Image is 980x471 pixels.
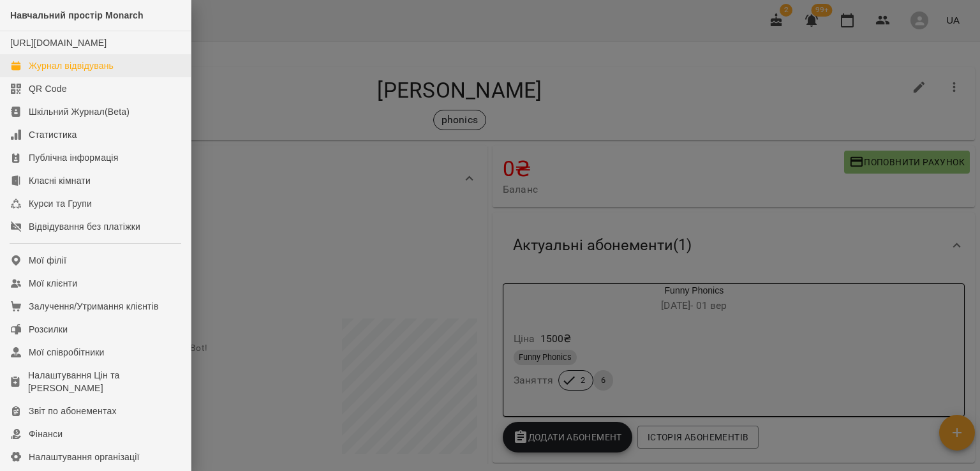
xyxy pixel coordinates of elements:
[29,451,140,463] div: Налаштування організації
[29,105,130,118] div: Шкільний Журнал(Beta)
[29,254,66,267] div: Мої філії
[28,369,181,394] div: Налаштування Цін та [PERSON_NAME]
[29,174,91,187] div: Класні кімнати
[29,323,68,336] div: Розсилки
[29,151,118,164] div: Публічна інформація
[10,10,144,20] span: Навчальний простір Monarch
[29,428,63,440] div: Фінанси
[29,128,77,141] div: Статистика
[29,346,105,359] div: Мої співробітники
[29,277,77,290] div: Мої клієнти
[10,38,107,48] a: [URL][DOMAIN_NAME]
[29,197,92,210] div: Курси та Групи
[29,405,117,417] div: Звіт по абонементах
[29,82,67,95] div: QR Code
[29,59,114,72] div: Журнал відвідувань
[29,300,159,313] div: Залучення/Утримання клієнтів
[29,220,140,233] div: Відвідування без платіжки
